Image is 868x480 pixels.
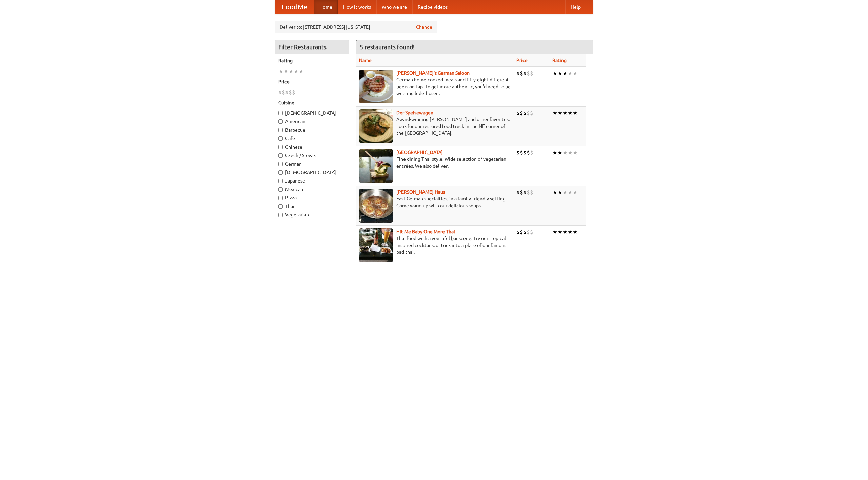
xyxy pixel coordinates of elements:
p: Thai food with a youthful bar scene. Try our tropical inspired cocktails, or tuck into a plate of... [359,235,511,255]
li: ★ [563,189,568,196]
li: $ [527,109,530,117]
li: ★ [573,228,578,236]
li: ★ [573,149,578,156]
label: [DEMOGRAPHIC_DATA] [278,110,346,116]
li: $ [527,228,530,236]
label: [DEMOGRAPHIC_DATA] [278,169,346,176]
input: German [278,162,283,166]
a: [GEOGRAPHIC_DATA] [396,150,443,155]
a: [PERSON_NAME] Haus [396,189,445,195]
li: ★ [568,189,573,196]
img: satay.jpg [359,149,393,183]
p: German home-cooked meals and fifty-eight different beers on tap. To get more authentic, you'd nee... [359,76,511,97]
li: $ [516,189,520,196]
li: ★ [557,109,563,117]
li: $ [516,228,520,236]
li: ★ [283,68,289,75]
li: ★ [552,189,557,196]
a: FoodMe [275,0,314,14]
a: Rating [552,58,567,63]
li: $ [520,149,523,156]
li: ★ [294,68,299,75]
li: $ [527,189,530,196]
li: $ [523,70,527,77]
li: ★ [573,189,578,196]
input: Japanese [278,179,283,183]
li: ★ [568,149,573,156]
a: Der Speisewagen [396,110,433,115]
li: ★ [568,70,573,77]
h5: Rating [278,57,346,64]
li: ★ [563,149,568,156]
li: ★ [552,109,557,117]
img: babythai.jpg [359,228,393,262]
input: American [278,119,283,124]
li: ★ [552,228,557,236]
label: Czech / Slovak [278,152,346,159]
a: Hit Me Baby One More Thai [396,229,455,234]
label: Pizza [278,194,346,201]
a: Who we are [376,0,412,14]
li: $ [530,109,533,117]
p: Award-winning [PERSON_NAME] and other favorites. Look for our restored food truck in the NE corne... [359,116,511,136]
li: $ [282,89,285,96]
li: $ [516,109,520,117]
h5: Cuisine [278,99,346,106]
a: Home [314,0,338,14]
li: $ [520,228,523,236]
label: Japanese [278,177,346,184]
input: Thai [278,204,283,209]
li: $ [516,70,520,77]
a: Change [416,24,432,31]
p: East German specialties, in a family-friendly setting. Come warm up with our delicious soups. [359,195,511,209]
div: Deliver to: [STREET_ADDRESS][US_STATE] [275,21,437,33]
p: Fine dining Thai-style. Wide selection of vegetarian entrées. We also deliver. [359,156,511,169]
li: ★ [557,189,563,196]
li: $ [289,89,292,96]
li: ★ [568,109,573,117]
li: ★ [563,70,568,77]
li: ★ [573,109,578,117]
li: ★ [557,70,563,77]
li: ★ [552,149,557,156]
li: ★ [568,228,573,236]
label: Cafe [278,135,346,142]
ng-pluralize: 5 restaurants found! [360,44,415,50]
a: Price [516,58,528,63]
a: Recipe videos [412,0,453,14]
label: American [278,118,346,125]
li: ★ [563,109,568,117]
li: $ [530,228,533,236]
li: $ [527,70,530,77]
label: German [278,160,346,167]
li: ★ [278,68,283,75]
input: Vegetarian [278,213,283,217]
li: $ [278,89,282,96]
li: $ [523,109,527,117]
img: speisewagen.jpg [359,109,393,143]
li: $ [523,149,527,156]
li: $ [530,189,533,196]
input: Chinese [278,145,283,149]
img: esthers.jpg [359,70,393,103]
img: kohlhaus.jpg [359,189,393,223]
label: Mexican [278,186,346,193]
a: [PERSON_NAME]'s German Saloon [396,70,470,76]
li: ★ [557,228,563,236]
li: ★ [563,228,568,236]
a: How it works [338,0,376,14]
input: Pizza [278,196,283,200]
li: $ [520,70,523,77]
li: $ [285,89,289,96]
a: Help [565,0,586,14]
li: $ [530,70,533,77]
li: ★ [289,68,294,75]
li: ★ [552,70,557,77]
label: Barbecue [278,127,346,133]
a: Name [359,58,372,63]
h5: Price [278,78,346,85]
